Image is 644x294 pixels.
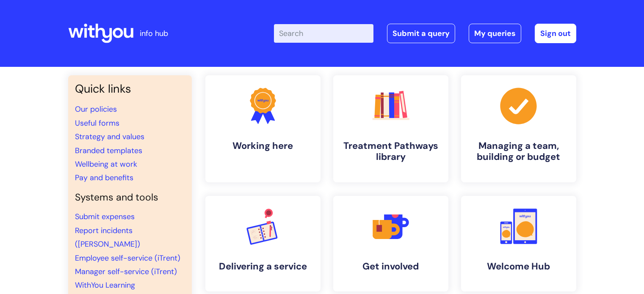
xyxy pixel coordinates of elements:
div: | - [274,24,576,43]
h4: Managing a team, building or budget [468,140,569,163]
a: Branded templates [75,146,142,156]
a: Delivering a service [205,196,321,291]
a: WithYou Learning [75,280,135,290]
a: Managing a team, building or budget [461,75,576,182]
h4: Systems and tools [75,192,185,203]
input: Search [274,24,373,43]
a: Submit expenses [75,212,135,222]
a: Working here [205,75,321,182]
h4: Get involved [340,261,442,272]
a: Get involved [333,196,448,291]
a: Employee self-service (iTrent) [75,253,180,263]
a: Strategy and values [75,132,144,142]
a: Sign out [535,24,576,43]
a: Useful forms [75,118,119,128]
a: Wellbeing at work [75,159,137,169]
a: Report incidents ([PERSON_NAME]) [75,225,140,249]
h4: Delivering a service [212,261,314,272]
a: Treatment Pathways library [333,75,448,182]
p: info hub [140,27,168,40]
h4: Treatment Pathways library [340,140,442,163]
h4: Working here [212,140,314,151]
a: Welcome Hub [461,196,576,291]
a: Manager self-service (iTrent) [75,267,177,277]
h3: Quick links [75,82,185,96]
a: Our policies [75,104,117,114]
a: My queries [469,24,521,43]
h4: Welcome Hub [468,261,569,272]
a: Submit a query [387,24,455,43]
a: Pay and benefits [75,173,133,183]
